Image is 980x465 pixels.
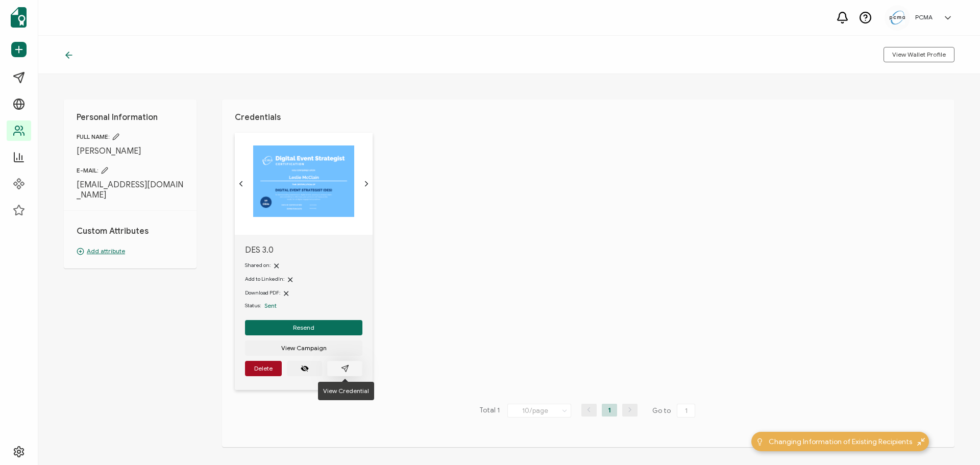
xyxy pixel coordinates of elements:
span: E-MAIL: [77,166,184,175]
span: Resend [293,325,314,331]
span: Total 1 [479,404,500,418]
ion-icon: chevron back outline [237,180,245,188]
span: Changing Information of Existing Recipients [769,436,912,447]
span: Status: [245,302,261,310]
span: Download PDF: [245,289,280,296]
div: View Credential [318,382,374,400]
span: Delete [254,365,273,372]
img: sertifier-logomark-colored.svg [11,7,27,28]
span: View Campaign [281,345,327,351]
h1: Custom Attributes [77,226,184,236]
li: 1 [602,404,617,417]
span: View Wallet Profile [892,52,946,58]
input: Select [507,404,571,418]
span: DES 3.0 [245,245,362,255]
ion-icon: chevron forward outline [362,180,371,188]
span: [EMAIL_ADDRESS][DOMAIN_NAME] [77,180,184,200]
span: Shared on: [245,262,271,268]
span: [PERSON_NAME] [77,146,184,156]
h5: PCMA [915,14,933,21]
h1: Credentials [235,112,942,123]
span: Go to [652,404,697,418]
img: 5c892e8a-a8c9-4ab0-b501-e22bba25706e.jpg [890,11,905,25]
button: View Wallet Profile [884,47,954,62]
button: View Campaign [245,340,362,356]
button: Delete [245,361,282,376]
ion-icon: paper plane outline [341,364,349,373]
img: minimize-icon.svg [917,438,925,446]
p: Add attribute [77,247,184,256]
span: Sent [264,302,277,309]
button: Resend [245,320,362,335]
span: Add to LinkedIn: [245,276,284,282]
h1: Personal Information [77,112,184,123]
ion-icon: eye off [301,364,309,373]
iframe: Chat Widget [929,416,980,465]
span: FULL NAME: [77,133,184,141]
